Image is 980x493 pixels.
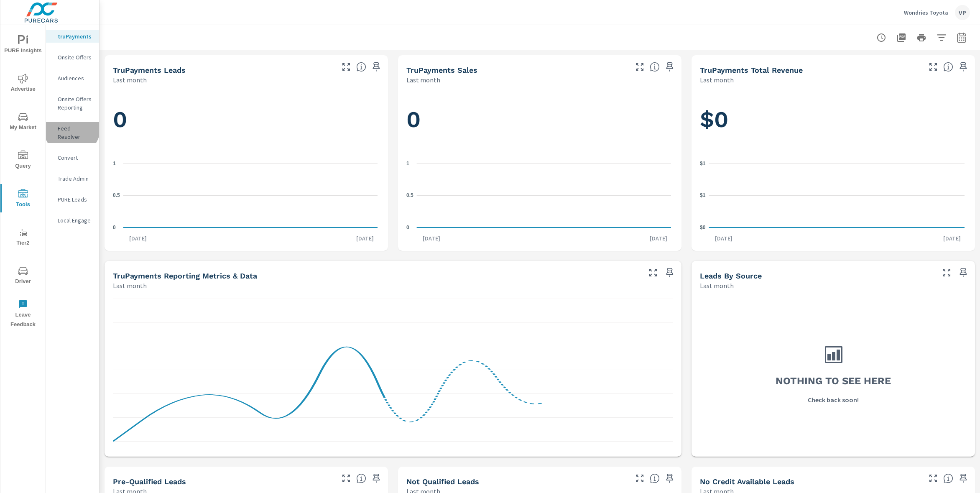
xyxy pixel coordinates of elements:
[663,266,676,279] span: Save this to your personalized report
[417,234,446,243] p: [DATE]
[113,161,116,166] text: 1
[46,30,99,43] div: truPayments
[58,195,92,204] p: PURE Leads
[113,271,257,280] h5: truPayments Reporting Metrics & Data
[0,25,46,333] div: nav menu
[3,74,43,94] span: Advertise
[700,75,734,85] p: Last month
[926,472,940,485] button: Make Fullscreen
[46,151,99,164] div: Convert
[957,266,970,279] span: Save this to your personalized report
[113,477,186,486] h5: Pre-Qualified Leads
[58,32,92,41] p: truPayments
[406,161,409,166] text: 1
[650,62,660,72] span: Number of sales matched to a truPayments lead. [Source: This data is sourced from the dealer's DM...
[58,74,92,82] p: Audiences
[58,53,92,61] p: Onsite Offers
[893,29,910,46] button: "Export Report to PDF"
[46,93,99,114] div: Onsite Offers Reporting
[646,266,660,279] button: Make Fullscreen
[700,105,967,134] h1: $0
[46,51,99,64] div: Onsite Offers
[406,105,673,134] h1: 0
[406,75,440,85] p: Last month
[650,473,660,483] span: A basic review has been done and has not approved the credit worthiness of the lead by the config...
[58,153,92,162] p: Convert
[3,299,43,330] span: Leave Feedback
[46,193,99,206] div: PURE Leads
[700,161,706,166] text: $1
[3,266,43,286] span: Driver
[700,66,803,74] h5: truPayments Total Revenue
[58,216,92,225] p: Local Engage
[406,66,477,74] h5: truPayments Sales
[3,112,43,133] span: My Market
[3,35,43,56] span: PURE Insights
[3,189,43,209] span: Tools
[46,122,99,143] div: Feed Resolver
[709,234,738,243] p: [DATE]
[58,174,92,183] p: Trade Admin
[937,234,967,243] p: [DATE]
[350,234,380,243] p: [DATE]
[46,172,99,185] div: Trade Admin
[663,472,676,485] span: Save this to your personalized report
[700,225,706,230] text: $0
[113,66,186,74] h5: truPayments Leads
[370,60,383,74] span: Save this to your personalized report
[700,477,794,486] h5: No Credit Available Leads
[406,225,409,230] text: 0
[957,60,970,74] span: Save this to your personalized report
[113,105,380,134] h1: 0
[943,473,953,483] span: A lead that has been submitted but has not gone through the credit application process.
[58,95,92,112] p: Onsite Offers Reporting
[776,374,891,388] h3: Nothing to see here
[633,60,646,74] button: Make Fullscreen
[406,477,479,486] h5: Not Qualified Leads
[406,192,413,198] text: 0.5
[943,62,953,72] span: Total revenue from sales matched to a truPayments lead. [Source: This data is sourced from the de...
[339,60,353,74] button: Make Fullscreen
[3,227,43,248] span: Tier2
[700,271,762,280] h5: Leads By Source
[3,151,43,171] span: Query
[58,124,92,141] p: Feed Resolver
[644,234,673,243] p: [DATE]
[913,29,930,46] button: Print Report
[904,9,948,16] p: Wondries Toyota
[356,62,366,72] span: The number of truPayments leads.
[808,395,859,405] p: Check back soon!
[933,29,950,46] button: Apply Filters
[370,472,383,485] span: Save this to your personalized report
[633,472,646,485] button: Make Fullscreen
[339,472,353,485] button: Make Fullscreen
[700,192,706,198] text: $1
[113,225,116,230] text: 0
[700,281,734,291] p: Last month
[113,75,147,85] p: Last month
[123,234,153,243] p: [DATE]
[46,72,99,84] div: Audiences
[113,192,120,198] text: 0.5
[356,473,366,483] span: A basic review has been done and approved the credit worthiness of the lead by the configured cre...
[663,60,676,74] span: Save this to your personalized report
[113,281,147,291] p: Last month
[955,5,970,20] div: VP
[46,214,99,227] div: Local Engage
[940,266,953,279] button: Make Fullscreen
[926,60,940,74] button: Make Fullscreen
[953,29,970,46] button: Select Date Range
[957,472,970,485] span: Save this to your personalized report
